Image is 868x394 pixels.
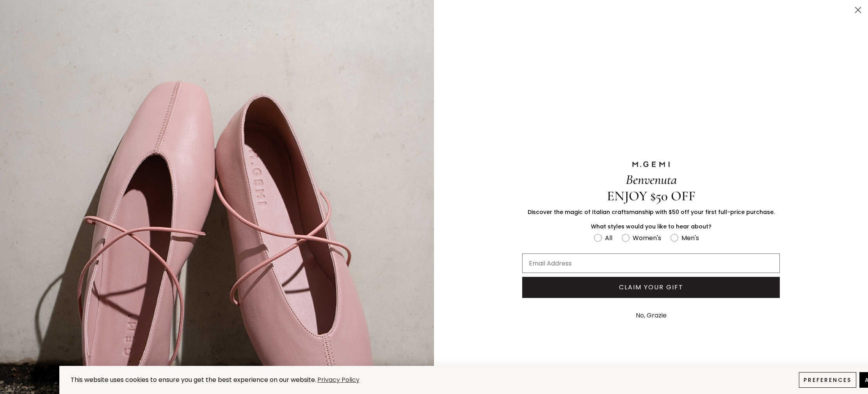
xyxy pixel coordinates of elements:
[632,306,671,325] button: No, Grazie
[851,3,865,17] button: Close dialog
[605,233,612,243] div: All
[607,188,695,204] span: ENJOY $50 OFF
[626,171,677,188] span: Benvenuta
[71,375,316,384] span: This website uses cookies to ensure you get the best experience on our website.
[316,375,361,385] a: Privacy Policy (opens in a new tab)
[631,161,671,168] img: M.GEMI
[522,277,780,298] button: CLAIM YOUR GIFT
[591,223,711,230] span: What styles would you like to hear about?
[522,253,780,273] input: Email Address
[681,233,699,243] div: Men's
[799,372,856,388] button: Preferences
[633,233,661,243] div: Women's
[528,208,775,216] span: Discover the magic of Italian craftsmanship with $50 off your first full-price purchase.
